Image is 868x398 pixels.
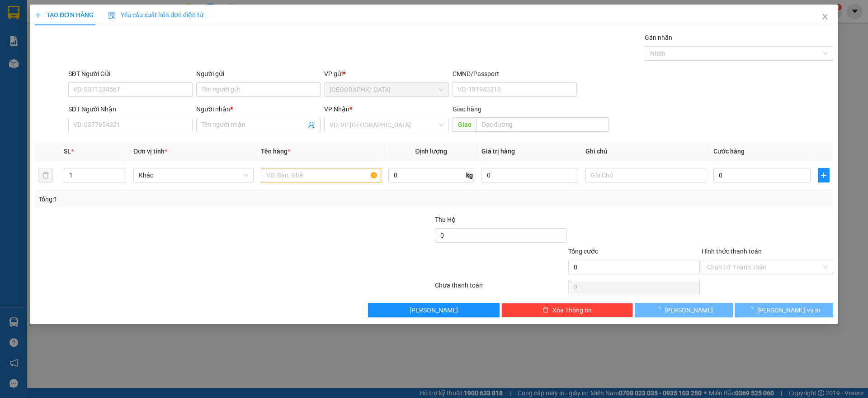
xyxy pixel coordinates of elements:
[325,105,350,113] span: VP Nhận
[434,280,567,296] div: Chưa thanh toán
[655,307,665,313] span: loading
[735,303,833,317] button: [PERSON_NAME] và In
[453,117,476,132] span: Giao
[261,148,290,155] span: Tên hàng
[435,216,456,223] span: Thu Hộ
[713,148,745,155] span: Cước hàng
[542,307,549,314] span: delete
[410,305,458,315] span: [PERSON_NAME]
[502,303,633,317] button: deleteXóa Thông tin
[552,305,592,315] span: Xóa Thông tin
[665,305,713,315] span: [PERSON_NAME]
[812,5,838,30] button: Close
[38,168,53,182] button: delete
[196,104,321,114] div: Người nhận
[108,11,203,19] span: Yêu cầu xuất hóa đơn điện tử
[64,148,71,155] span: SL
[702,248,762,255] label: Hình thức thanh toán
[308,121,316,129] span: user-add
[453,69,577,79] div: CMND/Passport
[635,303,733,317] button: [PERSON_NAME]
[38,194,335,204] div: Tổng: 1
[139,168,248,182] span: Khác
[196,69,321,79] div: Người gửi
[568,248,598,255] span: Tổng cước
[330,83,443,96] span: Nha Trang
[453,105,481,113] span: Giao hàng
[368,303,500,317] button: [PERSON_NAME]
[481,148,515,155] span: Giá trị hàng
[818,172,829,179] span: plus
[821,13,829,20] span: close
[415,148,448,155] span: Định lượng
[35,11,94,19] span: TẠO ĐƠN HÀNG
[133,148,167,155] span: Đơn vị tính
[582,143,710,160] th: Ghi chú
[35,12,41,18] span: plus
[465,168,474,182] span: kg
[108,12,115,19] img: icon
[68,104,193,114] div: SĐT Người Nhận
[645,34,672,41] label: Gán nhãn
[747,307,757,313] span: loading
[586,168,706,182] input: Ghi Chú
[325,69,449,79] div: VP gửi
[261,168,381,182] input: VD: Bàn, Ghế
[818,168,830,182] button: plus
[68,69,193,79] div: SĐT Người Gửi
[476,117,609,132] input: Dọc đường
[481,168,579,182] input: 0
[757,305,821,315] span: [PERSON_NAME] và In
